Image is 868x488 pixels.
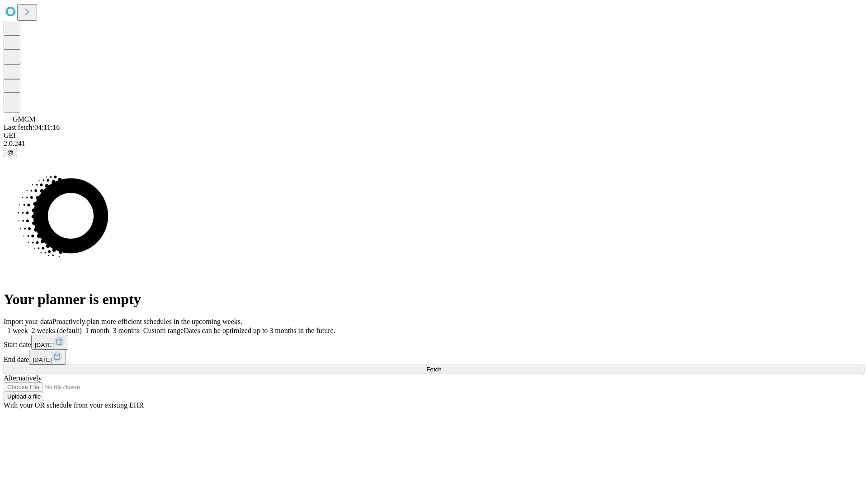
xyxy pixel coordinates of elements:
[4,123,60,131] span: Last fetch: 04:11:16
[31,335,68,350] button: [DATE]
[4,148,17,157] button: @
[4,350,864,365] div: End date
[426,366,441,373] span: Fetch
[4,318,52,325] span: Import your data
[4,374,42,382] span: Alternatively
[4,392,44,401] button: Upload a file
[4,401,144,409] span: With your OR schedule from your existing EHR
[4,131,864,140] div: GEI
[4,335,864,350] div: Start date
[33,357,52,363] span: [DATE]
[143,327,184,334] span: Custom range
[29,350,66,365] button: [DATE]
[184,327,335,334] span: Dates can be optimized up to 3 months in the future.
[113,327,140,334] span: 3 months
[13,115,36,123] span: GMCM
[85,327,109,334] span: 1 month
[7,149,14,156] span: @
[35,342,54,348] span: [DATE]
[32,327,82,334] span: 2 weeks (default)
[52,318,242,325] span: Proactively plan more efficient schedules in the upcoming weeks.
[4,365,864,374] button: Fetch
[4,291,864,308] h1: Your planner is empty
[4,140,864,148] div: 2.0.241
[7,327,28,334] span: 1 week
